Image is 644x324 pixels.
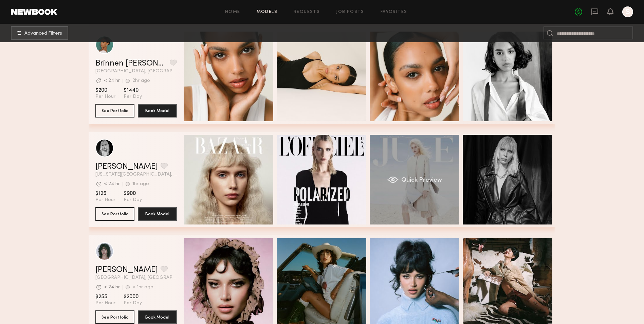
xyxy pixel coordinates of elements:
button: Book Model [138,310,177,324]
a: Job Posts [336,10,364,14]
span: $1440 [124,87,142,94]
span: Per Day [124,197,142,203]
button: Book Model [138,104,177,118]
button: See Portfolio [95,104,134,118]
span: $200 [95,87,115,94]
span: $255 [95,293,115,300]
span: Per Day [124,94,142,100]
span: [GEOGRAPHIC_DATA], [GEOGRAPHIC_DATA] [95,275,177,280]
span: $900 [124,190,142,197]
div: 2hr ago [132,78,150,83]
a: [PERSON_NAME] [95,266,158,274]
button: Advanced Filters [11,26,68,40]
span: Per Hour [95,300,115,306]
a: [PERSON_NAME] [95,163,158,171]
div: < 24 hr [104,285,120,290]
span: Per Hour [95,197,115,203]
a: Home [225,10,240,14]
a: Brinnen [PERSON_NAME] [95,59,167,68]
button: Book Model [138,207,177,221]
a: Favorites [381,10,407,14]
div: 1hr ago [132,182,149,186]
span: $125 [95,190,115,197]
div: < 24 hr [104,78,120,83]
span: Per Hour [95,94,115,100]
span: [GEOGRAPHIC_DATA], [GEOGRAPHIC_DATA] [95,69,177,74]
span: Per Day [124,300,142,306]
div: < 1hr ago [132,285,153,290]
a: Requests [294,10,320,14]
button: See Portfolio [95,310,134,324]
span: $2000 [124,293,142,300]
button: See Portfolio [95,207,134,221]
a: S [622,6,633,17]
span: Quick Preview [401,177,442,183]
span: Advanced Filters [24,31,62,36]
div: < 24 hr [104,182,120,186]
a: Models [257,10,277,14]
span: [US_STATE][GEOGRAPHIC_DATA], [GEOGRAPHIC_DATA] [95,172,177,177]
